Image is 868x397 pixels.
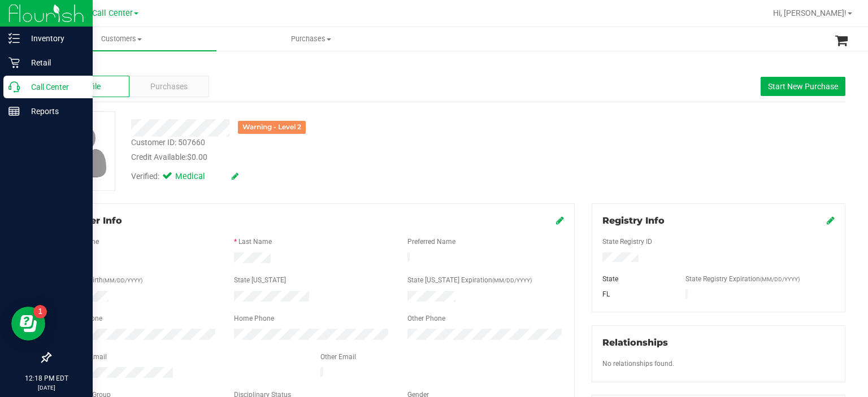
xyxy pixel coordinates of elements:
[5,383,88,392] p: [DATE]
[602,237,652,247] label: State Registry ID
[187,152,207,162] span: $0.00
[20,32,88,45] p: Inventory
[33,305,47,319] iframe: Resource center unread badge
[8,33,20,44] inline-svg: Inventory
[20,104,88,118] p: Reports
[131,151,520,163] div: Credit Available:
[5,373,88,383] p: 12:18 PM EDT
[320,352,356,362] label: Other Email
[27,34,216,44] span: Customers
[234,313,274,324] label: Home Phone
[761,77,845,96] button: Start New Purchase
[773,8,847,18] span: Hi, [PERSON_NAME]!
[238,237,272,247] label: Last Name
[20,56,88,69] p: Retail
[92,8,133,18] span: Call Center
[131,137,205,149] div: Customer ID: 507660
[602,359,674,369] label: No relationships found.
[492,277,532,283] span: (MM/DD/YYYY)
[20,80,88,94] p: Call Center
[594,289,677,299] div: FL
[103,277,142,283] span: (MM/DD/YYYY)
[602,215,665,226] span: Registry Info
[407,237,455,247] label: Preferred Name
[238,121,306,134] div: Warning - Level 2
[217,34,405,44] span: Purchases
[685,274,800,284] label: State Registry Expiration
[8,81,20,93] inline-svg: Call Center
[65,275,142,285] label: Date of Birth
[594,274,677,284] div: State
[8,57,20,68] inline-svg: Retail
[602,337,668,348] span: Relationships
[768,82,838,91] span: Start New Purchase
[150,81,188,93] span: Purchases
[131,171,238,183] div: Verified:
[760,276,800,282] span: (MM/DD/YYYY)
[8,106,20,117] inline-svg: Reports
[27,27,216,51] a: Customers
[407,313,445,324] label: Other Phone
[11,307,45,341] iframe: Resource center
[407,275,532,285] label: State [US_STATE] Expiration
[216,27,406,51] a: Purchases
[175,171,220,183] span: Medical
[234,275,286,285] label: State [US_STATE]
